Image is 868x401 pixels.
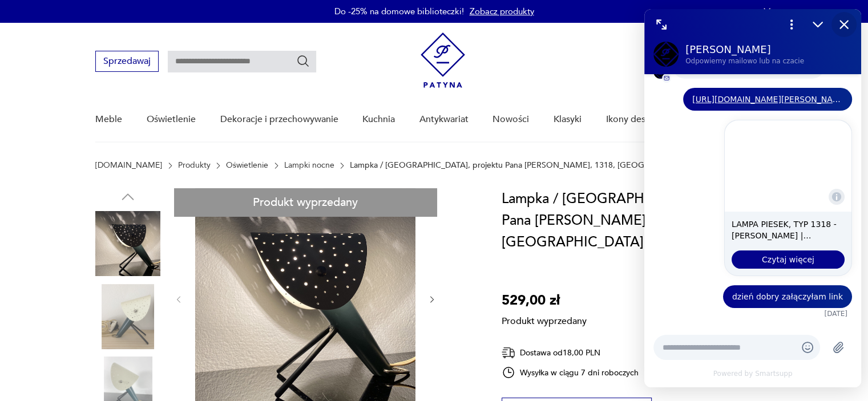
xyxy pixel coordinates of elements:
p: Produkt wyprzedany [502,311,587,327]
a: Sprzedawaj [95,58,159,66]
p: Lampka / [GEOGRAPHIC_DATA], projektu Pana [PERSON_NAME], 1318, [GEOGRAPHIC_DATA] [350,161,700,170]
button: Sprzedawaj [95,51,159,72]
a: Meble [95,98,122,141]
a: [DOMAIN_NAME] [95,161,162,170]
a: Antykwariat [419,98,469,141]
p: Do -25% na domowe biblioteczki! [334,6,464,17]
img: Ikona dostawy [502,346,515,360]
a: Lampki nocne [284,161,334,170]
a: Nowości [492,98,529,141]
div: Dostawa od 18,00 PLN [502,346,639,360]
a: Kuchnia [362,98,395,141]
img: Patyna - sklep z meblami i dekoracjami vintage [421,33,465,88]
a: Ikony designu [605,98,663,141]
a: Dekoracje i przechowywanie [220,98,338,141]
a: Produkty [178,161,211,170]
a: Oświetlenie [147,98,196,141]
p: 529,00 zł [502,290,587,311]
a: Oświetlenie [226,161,268,170]
iframe: Smartsupp widget messenger [644,9,861,387]
a: Zobacz produkty [470,6,534,17]
div: Wysyłka w ciągu 7 dni roboczych [502,366,639,379]
a: Klasyki [554,98,582,141]
h1: Lampka / [GEOGRAPHIC_DATA], projektu Pana [PERSON_NAME], 1318, [GEOGRAPHIC_DATA] [502,188,773,253]
button: Szukaj [296,54,310,68]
